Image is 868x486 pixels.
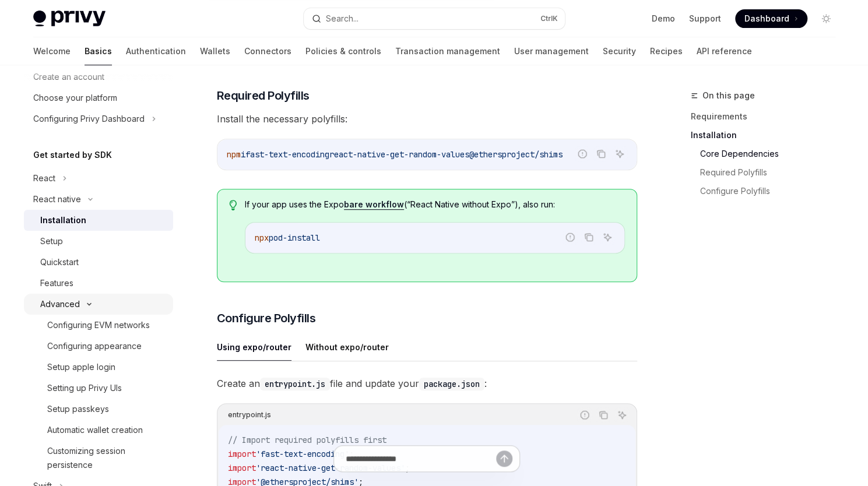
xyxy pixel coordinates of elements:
a: Welcome [33,37,71,65]
div: Customizing session persistence [47,444,166,472]
a: API reference [697,37,752,65]
span: Dashboard [744,13,789,24]
div: Configuring appearance [47,339,142,353]
div: Advanced [40,297,80,311]
button: Configuring Privy Dashboard [24,108,173,129]
code: entrypoint.js [260,378,330,390]
span: Required Polyfills [217,87,310,104]
span: Install the necessary polyfills: [217,111,637,127]
span: Configure Polyfills [217,310,316,326]
img: light logo [33,10,106,27]
div: Search... [326,12,359,26]
a: Policies & controls [305,37,381,65]
a: Required Polyfills [691,163,845,182]
div: Setup apple login [47,360,115,374]
a: Demo [652,13,675,24]
a: Configure Polyfills [691,182,845,200]
button: Ask AI [612,146,627,161]
button: React [24,168,173,189]
button: Without expo/router [305,333,389,361]
a: Automatic wallet creation [24,420,173,441]
span: Create an file and update your : [217,375,637,392]
a: Requirements [691,107,845,126]
button: Ask AI [614,407,630,422]
a: Transaction management [395,37,500,65]
a: Installation [691,126,845,145]
div: Features [40,276,73,290]
a: Authentication [126,37,186,65]
a: User management [514,37,589,65]
a: Features [24,273,173,294]
div: Configuring Privy Dashboard [33,112,145,126]
a: Setup apple login [24,357,173,378]
a: Quickstart [24,252,173,273]
div: Installation [40,213,86,227]
span: Ctrl K [540,14,558,23]
button: Send message [496,450,512,467]
a: Wallets [200,37,230,65]
a: bare workflow [344,199,404,210]
span: fast-text-encoding [245,149,329,160]
button: Copy the contents from the code block [581,230,596,245]
div: React [33,171,55,185]
a: Configuring appearance [24,336,173,357]
div: Quickstart [40,255,79,269]
div: React native [33,192,81,206]
button: Using expo/router [217,333,291,361]
a: Setting up Privy UIs [24,378,173,399]
svg: Tip [229,200,237,210]
span: npm [227,149,241,160]
button: Search...CtrlK [304,8,565,29]
span: pod-install [269,233,320,243]
button: Advanced [24,294,173,315]
input: Ask a question... [346,446,496,471]
button: Ask AI [600,230,615,245]
button: Copy the contents from the code block [596,407,611,422]
button: Report incorrect code [577,407,592,422]
a: Basics [85,37,112,65]
span: react-native-get-random-values [329,149,469,160]
div: Setup passkeys [47,402,109,416]
a: Connectors [244,37,291,65]
h5: Get started by SDK [33,148,112,162]
span: @ethersproject/shims [469,149,563,160]
button: Report incorrect code [575,146,590,161]
button: Toggle dark mode [817,9,835,28]
a: Security [603,37,636,65]
span: On this page [702,89,755,103]
div: Configuring EVM networks [47,318,150,332]
a: Customizing session persistence [24,441,173,476]
button: Copy the contents from the code block [593,146,609,161]
a: Setup [24,231,173,252]
a: Configuring EVM networks [24,315,173,336]
div: Setup [40,234,63,248]
button: Report incorrect code [563,230,578,245]
a: Choose your platform [24,87,173,108]
div: Automatic wallet creation [47,423,143,437]
a: Support [689,13,721,24]
a: Recipes [650,37,683,65]
div: Setting up Privy UIs [47,381,122,395]
code: package.json [419,378,484,390]
div: entrypoint.js [228,407,271,422]
a: Installation [24,210,173,231]
span: i [241,149,245,160]
a: Core Dependencies [691,145,845,163]
span: // Import required polyfills first [228,435,386,445]
div: Choose your platform [33,91,117,105]
a: Dashboard [735,9,807,28]
span: npx [255,233,269,243]
a: Setup passkeys [24,399,173,420]
span: If your app uses the Expo (“React Native without Expo”), also run: [245,199,624,210]
button: React native [24,189,173,210]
